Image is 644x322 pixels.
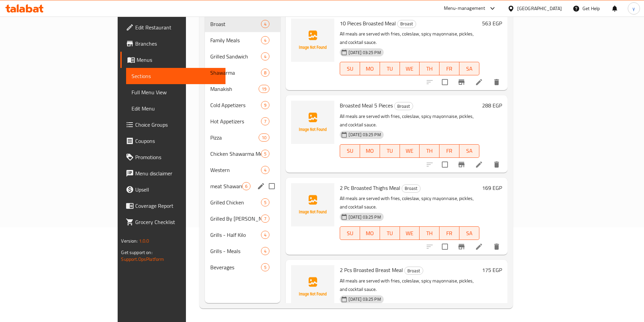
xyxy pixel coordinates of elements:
div: Chicken Shawarma Meals5 [205,146,281,162]
span: Chicken Shawarma Meals [210,150,261,158]
button: TU [380,226,400,240]
button: SU [340,226,360,240]
button: TU [380,62,400,75]
a: Edit Menu [126,100,225,117]
span: 7 [261,118,269,125]
div: items [261,101,269,109]
span: Edit Menu [132,104,220,113]
span: Broast [398,20,416,28]
span: Western [210,166,261,174]
a: Menus [120,52,225,68]
span: MO [363,64,377,74]
a: Promotions [120,149,225,165]
button: delete [488,156,505,173]
a: Choice Groups [120,117,225,133]
span: SA [462,228,477,238]
span: 8 [261,70,269,76]
div: Hot Appetizers7 [205,113,281,129]
span: Pizza [210,133,259,142]
div: items [261,117,269,125]
button: WE [400,62,420,75]
span: FR [442,146,457,156]
span: TU [383,64,397,74]
div: Pizza10 [205,129,281,146]
div: items [261,231,269,239]
div: Grilled Sandwich4 [205,48,281,65]
span: Hot Appetizers [210,117,261,125]
span: Cold Appetizers [210,101,261,109]
span: Version: [121,237,138,245]
button: MO [360,62,380,75]
span: Promotions [135,153,220,161]
div: Western4 [205,162,281,178]
span: MO [363,146,377,156]
div: items [261,247,269,255]
button: TH [420,226,439,240]
span: [DATE] 03:25 PM [346,49,383,56]
span: Grilled By [PERSON_NAME] [210,215,261,223]
h6: 175 EGP [482,265,502,275]
div: items [261,52,269,60]
span: 4 [261,232,269,238]
span: TH [422,228,437,238]
span: Grocery Checklist [135,218,220,226]
span: SU [343,228,357,238]
button: WE [400,226,420,240]
span: Branches [135,40,220,48]
div: items [259,133,269,142]
button: SA [459,144,479,158]
span: WE [403,64,417,74]
a: Edit menu item [475,243,483,251]
span: 6 [242,183,250,190]
span: Broast [405,267,423,275]
button: SA [459,62,479,75]
div: items [261,215,269,223]
span: 5 [261,151,269,157]
span: Manakish [210,85,259,93]
span: Upsell [135,185,220,194]
span: 4 [261,248,269,254]
span: Coverage Report [135,202,220,210]
span: y [633,5,635,12]
div: items [261,36,269,44]
button: MO [360,144,380,158]
div: Broast [394,102,413,110]
a: Coupons [120,133,225,149]
span: WE [403,146,417,156]
p: All meals are served with fries, coleslaw, spicy mayonnaise, pickles, and cocktail sauce. [340,112,479,129]
div: Broast [210,20,261,28]
button: Branch-specific-item [453,74,470,90]
span: 7 [261,216,269,222]
button: delete [488,239,505,255]
span: Shawarma [210,69,261,77]
div: Grills - Meals4 [205,243,281,259]
div: items [261,69,269,77]
span: Grilled Chicken [210,198,261,206]
span: SU [343,146,357,156]
span: Edit Restaurant [135,23,220,31]
a: Edit menu item [475,160,483,169]
button: MO [360,226,380,240]
span: Beverages [210,263,261,271]
span: FR [442,228,457,238]
a: Support.OpsPlatform [121,255,164,264]
div: items [261,198,269,206]
span: 4 [261,53,269,60]
div: items [261,263,269,271]
img: 2 Pc Broasted Thighs Meal [291,183,334,226]
button: edit [256,181,266,191]
span: 9 [261,102,269,108]
img: 2 Pcs Broasted Breast Meal [291,265,334,308]
span: 2 Pcs Broasted Breast Meal [340,265,403,275]
span: SU [343,64,357,74]
div: items [242,182,251,190]
div: Shawarma8 [205,65,281,81]
span: Menus [137,56,220,64]
span: Family Meals [210,36,261,44]
div: Broast [404,267,423,275]
h6: 563 EGP [482,19,502,28]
